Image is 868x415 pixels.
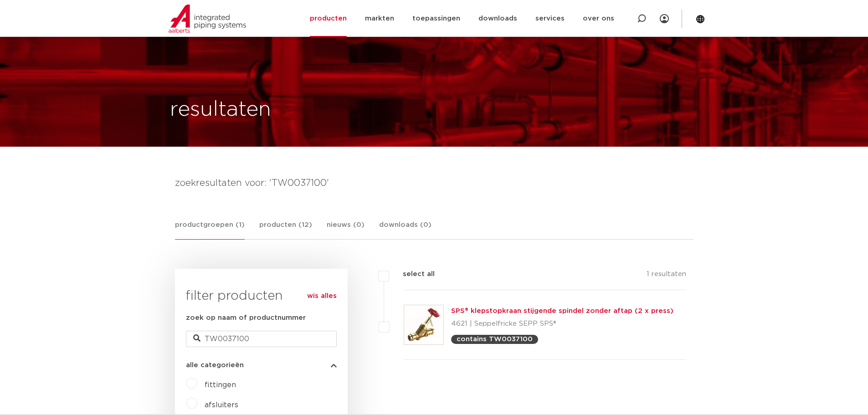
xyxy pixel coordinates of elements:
a: SPS® klepstopkraan stijgende spindel zonder aftap (2 x press) [451,307,673,314]
p: contains TW0037100 [457,336,533,343]
h1: resultaten [170,95,271,124]
span: alle categorieën [186,362,244,369]
a: productgroepen (1) [175,220,245,240]
a: wis alles [307,291,337,302]
a: producten (12) [259,220,312,239]
p: 4621 | Seppelfricke SEPP SPS® [451,317,673,331]
label: zoek op naam of productnummer [186,313,306,323]
a: nieuws (0) [327,220,365,239]
label: select all [389,269,435,280]
p: 1 resultaten [647,269,686,283]
a: afsluiters [205,401,238,409]
a: fittingen [205,381,236,389]
button: alle categorieën [186,362,337,369]
h4: zoekresultaten voor: 'TW0037100' [175,176,693,190]
a: downloads (0) [379,220,431,239]
input: zoeken [186,331,337,347]
img: Thumbnail for SPS® klepstopkraan stijgende spindel zonder aftap (2 x press) [404,305,443,344]
h3: filter producten [186,287,337,305]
